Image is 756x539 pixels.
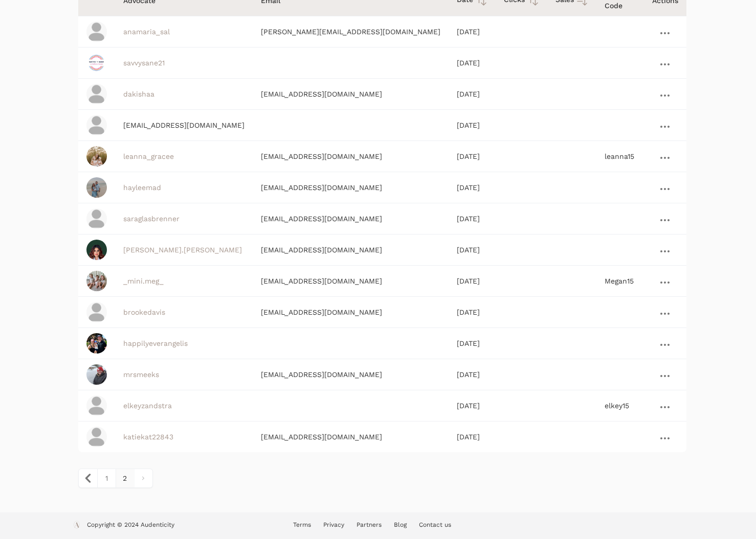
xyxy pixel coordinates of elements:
[86,364,107,385] img: 46345487.jpeg
[449,266,496,297] td: [DATE]
[449,79,496,110] td: [DATE]
[123,152,174,160] a: leanna_gracee
[449,235,496,266] td: [DATE]
[449,297,496,328] td: [DATE]
[449,421,496,453] td: [DATE]
[357,521,382,528] a: Partners
[86,302,107,322] img: profile_placeholder-31ad5683cba438d506de2ca55e5b7fef2797a66a93674dffcf12fdfc4190be5e.png
[449,110,496,141] td: [DATE]
[123,308,165,316] a: brookedavis
[253,16,449,48] td: [PERSON_NAME][EMAIL_ADDRESS][DOMAIN_NAME]
[123,402,172,410] a: elkeyzandstra
[605,152,634,160] span: leanna15
[86,271,107,291] img: IMG_8991.jpeg
[449,390,496,421] td: [DATE]
[123,120,244,130] p: [EMAIL_ADDRESS][DOMAIN_NAME]
[449,16,496,48] td: [DATE]
[123,433,173,441] a: katiekat22843
[86,53,107,73] img: High%20Resolution%20File%20(2).jpg
[97,469,116,487] a: 1
[449,359,496,390] td: [DATE]
[123,246,242,254] a: [PERSON_NAME].[PERSON_NAME]
[449,48,496,79] td: [DATE]
[87,521,174,531] p: Copyright © 2024 Audenticity
[123,370,159,379] a: mrsmeeks
[86,240,107,260] img: 20250702_135805_0000.png
[123,339,188,347] a: happilyeverangelis
[449,203,496,235] td: [DATE]
[123,28,170,36] a: anamaria_sal
[86,208,107,229] img: profile_placeholder-31ad5683cba438d506de2ca55e5b7fef2797a66a93674dffcf12fdfc4190be5e.png
[449,172,496,203] td: [DATE]
[123,277,164,285] a: _mini.meg_
[253,359,449,390] td: [EMAIL_ADDRESS][DOMAIN_NAME]
[605,277,634,285] span: Megan15
[86,84,107,104] img: profile_placeholder-31ad5683cba438d506de2ca55e5b7fef2797a66a93674dffcf12fdfc4190be5e.png
[253,421,449,453] td: [EMAIL_ADDRESS][DOMAIN_NAME]
[605,402,629,410] span: elkey15
[253,235,449,266] td: [EMAIL_ADDRESS][DOMAIN_NAME]
[123,90,154,98] a: dakishaa
[123,59,165,67] a: savvysane21
[449,141,496,172] td: [DATE]
[86,427,107,447] img: profile_placeholder-31ad5683cba438d506de2ca55e5b7fef2797a66a93674dffcf12fdfc4190be5e.png
[86,177,107,198] img: image_picker_F0818EC5-E381-4BF6-8E5D-BB7B7837CA5B-17670-0000060646665843.jpg
[293,521,311,528] a: Terms
[86,333,107,354] img: AB3F79DA-B659-47A1-BB66-A7E30EA8B81B.jpeg
[116,469,134,487] span: 2
[86,146,107,167] img: image_picker_24164AA7-4865-48DF-A931-2177CCDDFA7A-756-00000006314B7A28.jpg
[86,395,107,416] img: profile_placeholder-31ad5683cba438d506de2ca55e5b7fef2797a66a93674dffcf12fdfc4190be5e.png
[123,183,161,192] a: hayleemad
[323,521,344,528] a: Privacy
[253,141,449,172] td: [EMAIL_ADDRESS][DOMAIN_NAME]
[253,266,449,297] td: [EMAIL_ADDRESS][DOMAIN_NAME]
[394,521,407,528] a: Blog
[86,115,107,135] img: profile_placeholder-31ad5683cba438d506de2ca55e5b7fef2797a66a93674dffcf12fdfc4190be5e.png
[253,172,449,203] td: [EMAIL_ADDRESS][DOMAIN_NAME]
[253,297,449,328] td: [EMAIL_ADDRESS][DOMAIN_NAME]
[253,203,449,235] td: [EMAIL_ADDRESS][DOMAIN_NAME]
[449,328,496,359] td: [DATE]
[123,215,180,223] a: saraglasbrenner
[253,79,449,110] td: [EMAIL_ADDRESS][DOMAIN_NAME]
[86,21,107,42] img: profile_placeholder-31ad5683cba438d506de2ca55e5b7fef2797a66a93674dffcf12fdfc4190be5e.png
[419,521,451,528] a: Contact us
[78,468,153,488] nav: pagination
